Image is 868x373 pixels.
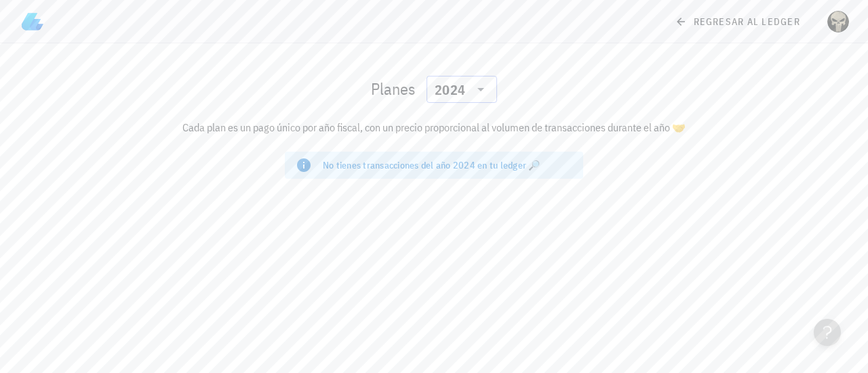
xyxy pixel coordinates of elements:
span: regresar al ledger [677,16,800,28]
div: 2024 [435,83,465,97]
div: avatar [827,11,849,32]
a: regresar al ledger [667,9,811,34]
img: LedgiFi [22,11,43,32]
div: 2024 [427,76,497,103]
h2: Planes [371,78,416,100]
div: No tienes transacciones del año 2024 en tu ledger 🔎 [323,158,572,172]
div: Cada plan es un pago único por año fiscal, con un precio proporcional al volumen de transacciones... [33,111,836,144]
